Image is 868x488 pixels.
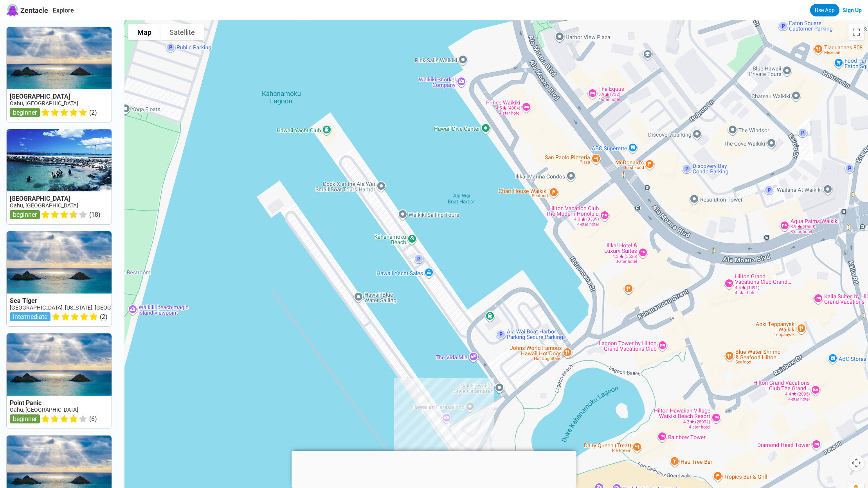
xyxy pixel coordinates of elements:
[292,451,576,486] iframe: Advertisement
[810,4,839,16] a: Use App
[53,7,74,14] a: Explore
[843,7,862,13] a: Sign Up
[128,24,160,40] button: Show street map
[848,455,864,471] button: Map camera controls
[848,24,864,40] button: Toggle fullscreen view
[6,4,48,16] a: Zentacle logoZentacle
[10,100,78,106] a: Oahu, [GEOGRAPHIC_DATA]
[160,24,204,40] button: Show satellite imagery
[10,202,78,209] a: Oahu, [GEOGRAPHIC_DATA]
[20,6,48,14] span: Zentacle
[10,304,148,311] a: [GEOGRAPHIC_DATA], [US_STATE], [GEOGRAPHIC_DATA]
[6,4,19,16] img: Zentacle logo
[10,407,78,413] a: Oahu, [GEOGRAPHIC_DATA]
